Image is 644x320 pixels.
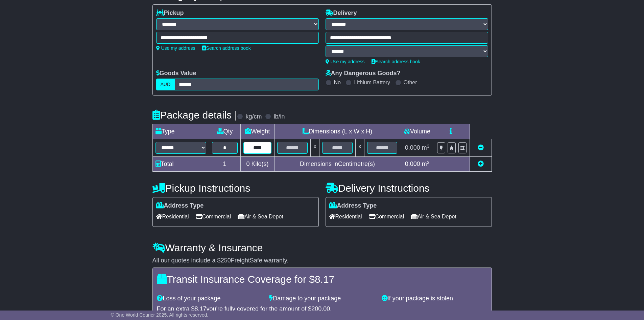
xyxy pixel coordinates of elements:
[153,295,266,302] div: Loss of your package
[209,157,240,172] td: 1
[152,109,237,121] h4: Package details |
[245,113,262,121] label: kg/cm
[400,124,434,139] td: Volume
[404,79,417,86] label: Other
[355,139,364,157] td: x
[156,9,184,17] label: Pickup
[152,183,319,194] h4: Pickup Instructions
[427,160,430,165] sup: 3
[152,157,209,172] td: Total
[478,144,484,151] a: Remove this item
[326,9,357,17] label: Delivery
[156,70,196,77] label: Goods Value
[152,242,492,253] h4: Warranty & Insurance
[326,183,492,194] h4: Delivery Instructions
[329,211,362,222] span: Residential
[156,45,195,51] a: Use my address
[156,211,189,222] span: Residential
[157,274,487,285] h4: Transit Insurance Coverage for $
[157,305,487,313] div: For an extra $ you're fully covered for the amount of $ .
[311,305,330,312] span: 200.00
[315,274,334,285] span: 8.17
[372,59,420,64] a: Search address book
[156,202,204,210] label: Address Type
[405,144,420,151] span: 0.000
[209,124,240,139] td: Qty
[422,161,430,167] span: m
[326,59,365,64] a: Use my address
[326,70,401,77] label: Any Dangerous Goods?
[369,211,404,222] span: Commercial
[354,79,390,86] label: Lithium Battery
[195,305,207,312] span: 8.17
[422,144,430,151] span: m
[378,295,491,302] div: If your package is stolen
[156,79,175,90] label: AUD
[329,202,377,210] label: Address Type
[275,124,400,139] td: Dimensions (L x W x H)
[266,295,378,302] div: Damage to your package
[311,139,319,157] td: x
[411,211,456,222] span: Air & Sea Depot
[427,144,430,149] sup: 3
[273,113,285,121] label: lb/in
[221,257,231,264] span: 250
[202,45,251,51] a: Search address book
[152,257,492,264] div: All our quotes include a $ FreightSafe warranty.
[275,157,400,172] td: Dimensions in Centimetre(s)
[152,124,209,139] td: Type
[111,312,209,318] span: © One World Courier 2025. All rights reserved.
[405,161,420,167] span: 0.000
[240,157,275,172] td: Kilo(s)
[334,79,341,86] label: No
[196,211,231,222] span: Commercial
[240,124,275,139] td: Weight
[478,161,484,167] a: Add new item
[238,211,283,222] span: Air & Sea Depot
[246,161,249,167] span: 0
